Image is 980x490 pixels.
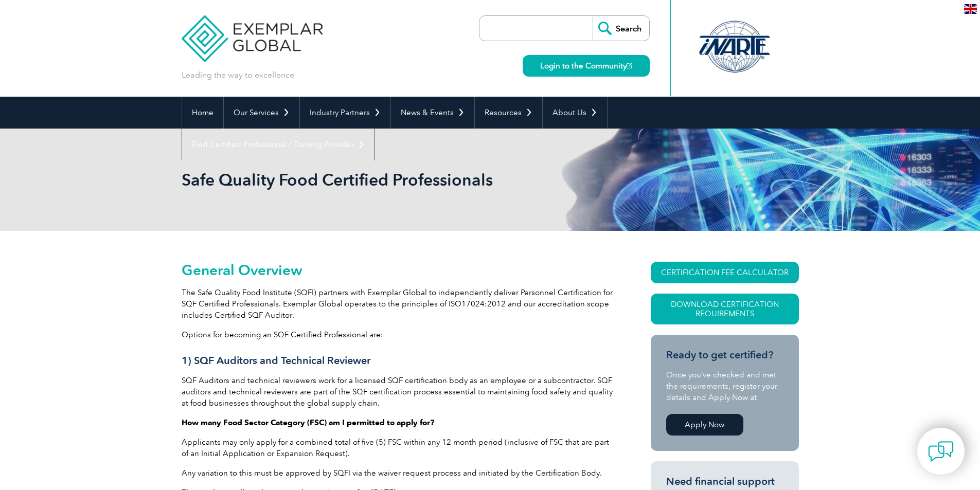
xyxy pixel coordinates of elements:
[182,129,375,160] a: Find Certified Professional / Training Provider
[182,437,614,459] p: Applicants may only apply for a combined total of five (5) FSC within any 12 month period (inclus...
[651,294,799,324] a: Download Certification Requirements
[182,375,614,409] p: SQF Auditors and technical reviewers work for a licensed SQF certification body as an employee or...
[182,287,614,321] p: The Safe Quality Food Institute (SQFI) partners with Exemplar Global to independently deliver Per...
[300,97,390,129] a: Industry Partners
[928,439,954,464] img: contact-chat.png
[182,262,614,278] h2: General Overview
[182,418,434,427] strong: How many Food Sector Category (FSC) am I permitted to apply for?
[182,69,294,81] p: Leading the way to excellence
[964,4,977,14] img: en
[666,414,743,435] a: Apply Now
[543,97,607,129] a: About Us
[523,55,650,77] a: Login to the Community
[182,354,614,367] h3: 1) SQF Auditors and Technical Reviewer
[182,97,223,129] a: Home
[627,63,632,68] img: open_square.png
[182,467,614,479] p: Any variation to this must be approved by SQFI via the waiver request process and initiated by th...
[475,97,542,129] a: Resources
[666,349,783,361] h3: Ready to get certified?
[651,262,799,283] a: CERTIFICATION FEE CALCULATOR
[182,170,577,190] h1: Safe Quality Food Certified Professionals
[224,97,299,129] a: Our Services
[593,16,649,41] input: Search
[666,369,783,403] p: Once you’ve checked and met the requirements, register your details and Apply Now at
[182,329,614,340] p: Options for becoming an SQF Certified Professional are:
[391,97,474,129] a: News & Events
